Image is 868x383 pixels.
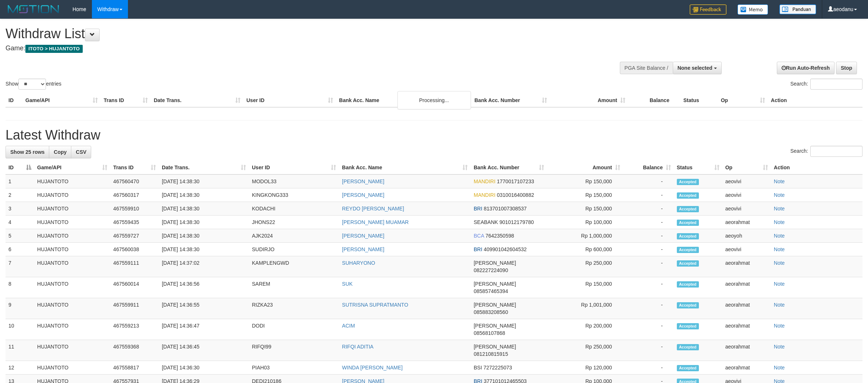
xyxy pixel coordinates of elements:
[159,361,249,375] td: [DATE] 14:36:30
[774,219,785,225] a: Note
[483,365,512,371] span: Copy 7272225073 to clipboard
[547,161,623,174] th: Amount: activate to sort column ascending
[6,216,34,229] td: 4
[628,94,681,107] th: Balance
[249,174,339,188] td: MODOL33
[677,260,699,267] span: Accepted
[474,344,516,350] span: [PERSON_NAME]
[18,79,46,90] select: Showentries
[159,161,249,174] th: Date Trans.: activate to sort column ascending
[678,65,712,71] span: None selected
[677,344,699,350] span: Accepted
[677,365,699,371] span: Accepted
[34,174,110,188] td: HUJANTOTO
[774,178,785,184] a: Note
[336,94,471,107] th: Bank Acc. Name
[34,216,110,229] td: HUJANTOTO
[249,202,339,216] td: KODACHI
[623,202,674,216] td: -
[249,277,339,298] td: SAREM
[6,340,34,361] td: 11
[159,202,249,216] td: [DATE] 14:38:30
[159,216,249,229] td: [DATE] 14:38:30
[6,256,34,277] td: 7
[474,260,516,266] span: [PERSON_NAME]
[159,298,249,319] td: [DATE] 14:36:55
[790,146,862,157] label: Search:
[342,365,403,371] a: WINDA [PERSON_NAME]
[49,146,71,158] a: Copy
[547,229,623,243] td: Rp 1,000,000
[342,281,353,287] a: SUK
[737,4,768,15] img: Button%20Memo.svg
[25,45,83,53] span: ITOTO > HUJANTOTO
[110,319,159,340] td: 467559213
[677,179,699,185] span: Accepted
[6,229,34,243] td: 5
[110,298,159,319] td: 467559911
[722,298,771,319] td: aeorahmat
[249,216,339,229] td: JHONS22
[76,149,86,155] span: CSV
[474,267,508,273] span: Copy 082227224090 to clipboard
[159,277,249,298] td: [DATE] 14:36:56
[677,302,699,308] span: Accepted
[6,361,34,375] td: 12
[722,340,771,361] td: aeorahmat
[774,302,785,308] a: Note
[474,246,482,252] span: BRI
[34,361,110,375] td: HUJANTOTO
[677,206,699,212] span: Accepted
[474,330,505,336] span: Copy 08568107868 to clipboard
[547,340,623,361] td: Rp 250,000
[6,277,34,298] td: 8
[690,4,726,15] img: Feedback.jpg
[249,340,339,361] td: RIFQI99
[34,340,110,361] td: HUJANTOTO
[34,161,110,174] th: Game/API: activate to sort column ascending
[342,323,355,329] a: ACIM
[342,302,408,308] a: SUTRISNA SUPRATMANTO
[471,161,547,174] th: Bank Acc. Number: activate to sort column ascending
[623,256,674,277] td: -
[677,323,699,329] span: Accepted
[722,174,771,188] td: aeovivi
[774,344,785,350] a: Note
[110,229,159,243] td: 467559727
[497,178,534,184] span: Copy 1770017107233 to clipboard
[342,233,384,239] a: [PERSON_NAME]
[249,229,339,243] td: AJK2024
[677,233,699,239] span: Accepted
[623,174,674,188] td: -
[722,188,771,202] td: aeovivi
[342,206,404,212] a: REYDO [PERSON_NAME]
[722,161,771,174] th: Op: activate to sort column ascending
[547,174,623,188] td: Rp 150,000
[810,79,862,90] input: Search:
[623,216,674,229] td: -
[474,206,482,212] span: BRI
[547,298,623,319] td: Rp 1,001,000
[774,206,785,212] a: Note
[6,243,34,256] td: 6
[6,94,22,107] th: ID
[34,319,110,340] td: HUJANTOTO
[6,4,61,15] img: MOTION_logo.png
[836,62,857,74] a: Stop
[339,161,471,174] th: Bank Acc. Name: activate to sort column ascending
[159,243,249,256] td: [DATE] 14:38:30
[249,188,339,202] td: KINGKONG333
[774,233,785,239] a: Note
[22,94,101,107] th: Game/API
[34,202,110,216] td: HUJANTOTO
[6,79,61,90] label: Show entries
[474,309,508,315] span: Copy 085883208560 to clipboard
[673,62,722,74] button: None selected
[677,192,699,199] span: Accepted
[6,298,34,319] td: 9
[623,188,674,202] td: -
[718,94,768,107] th: Op
[6,26,571,41] h1: Withdraw List
[110,216,159,229] td: 467559435
[774,323,785,329] a: Note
